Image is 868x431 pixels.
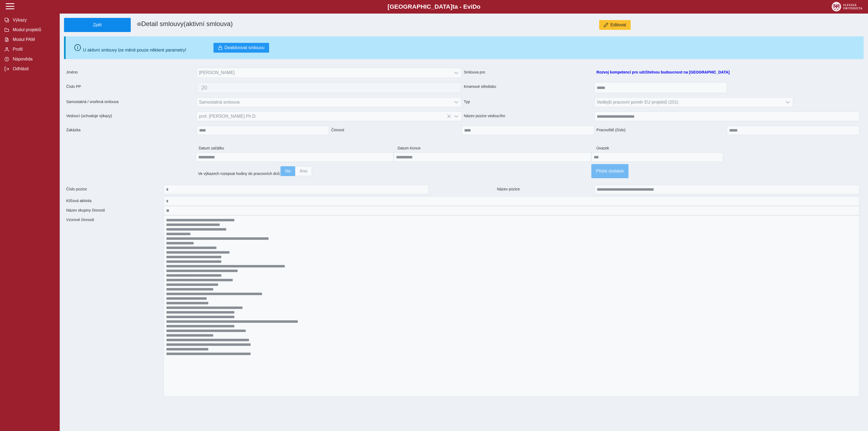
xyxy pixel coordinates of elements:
span: Deaktivovat smlouvu [225,45,265,50]
span: Vedoucí (schvaluje výkazy) [64,111,197,121]
span: D [472,3,477,10]
b: [GEOGRAPHIC_DATA] a - Evi [16,3,852,10]
span: Zakázka [64,126,197,135]
h1: Detail smlouvy [131,18,531,32]
img: logo_web_su.png [832,2,862,11]
button: Deaktivovat smlouvu [213,43,269,53]
span: Typ [462,97,594,107]
span: Modul projektů [11,27,55,32]
button: 20 [197,82,462,93]
a: Rozvoj kompetencí pro udržitelnou budoucnost na [GEOGRAPHIC_DATA] [596,70,730,74]
span: Profil [11,47,55,52]
span: Číslo pozice [64,185,164,194]
span: Jméno [64,68,197,78]
span: Pracoviště (číslo) [594,126,727,135]
span: Název pozice [495,185,594,194]
span: Editovat [610,23,626,27]
span: Název skupiny činností [64,206,164,215]
span: Název pozice vedoucího [462,111,594,121]
button: Zpět [64,18,131,32]
button: Přidat dodatek [591,164,628,178]
span: Odhlásit [11,66,55,71]
span: Datum začátku [197,144,395,152]
span: 20 [201,85,457,91]
span: Samostatná / vnořená smlouva [64,97,197,107]
span: Zpět [66,23,128,27]
div: Ve výkazech rozepsat hodiny do pracovních dnů: [196,164,591,178]
div: Vzorové činnosti [64,215,164,397]
span: t [452,3,454,10]
span: Výkazy [11,18,55,23]
span: Kmenové středisko [462,82,594,93]
span: Datum Konce [395,144,594,152]
span: Činnost [329,126,462,135]
span: Úvazek [594,144,660,152]
span: (aktivní smlouva) [184,20,233,27]
button: Editovat [599,20,631,30]
span: Klíčová aktivita [64,196,164,206]
span: Číslo PP [64,82,197,93]
div: U aktivní smlouvy lze měnit pouze některé parametry! [83,43,269,53]
span: o [477,3,481,10]
span: Přidat dodatek [596,169,624,174]
span: Modul PAM [11,37,55,42]
span: Smlouva pro [462,68,594,78]
span: Nápověda [11,57,55,62]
